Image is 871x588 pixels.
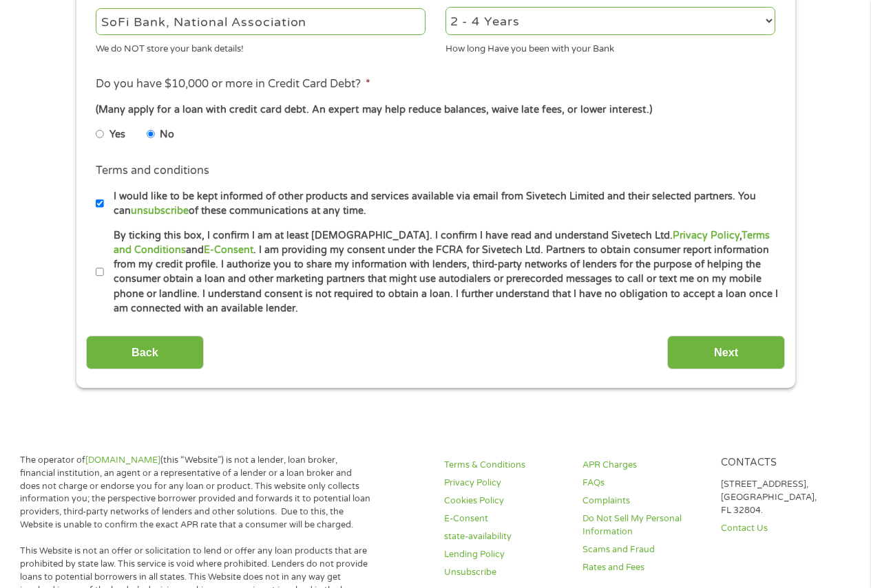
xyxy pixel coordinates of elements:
a: Complaints [583,494,704,508]
a: E-Consent [204,244,253,256]
a: E-Consent [444,512,566,525]
a: Scams and Fraud [583,543,704,556]
a: Terms and Conditions [114,230,770,256]
a: FAQs [583,477,704,490]
a: Rates and Fees [583,561,704,574]
label: By ticking this box, I confirm I am at least [DEMOGRAPHIC_DATA]. I confirm I have read and unders... [104,228,779,316]
div: We do NOT store your bank details! [96,37,426,56]
a: Privacy Policy [444,477,566,490]
a: Cookies Policy [444,494,566,508]
label: Yes [109,127,125,142]
a: Privacy Policy [673,230,739,241]
label: I would like to be kept informed of other products and services available via email from Sivetech... [104,189,779,219]
a: Terms & Conditions [444,459,566,472]
a: Lending Policy [444,548,566,561]
h4: Contacts [721,457,843,470]
a: [DOMAIN_NAME] [85,455,160,466]
a: unsubscribe [131,205,189,217]
input: Back [86,336,204,369]
label: No [160,127,174,142]
div: How long Have you been with your Bank [445,37,775,56]
a: Contact Us [721,522,843,535]
div: (Many apply for a loan with credit card debt. An expert may help reduce balances, waive late fees... [96,102,775,118]
a: APR Charges [583,459,704,472]
p: The operator of (this “Website”) is not a lender, loan broker, financial institution, an agent or... [20,454,374,532]
label: Do you have $10,000 or more in Credit Card Debt? [96,77,370,91]
p: [STREET_ADDRESS], [GEOGRAPHIC_DATA], FL 32804. [721,478,843,517]
a: state-availability [444,530,566,543]
label: Terms and conditions [96,164,209,178]
input: Next [667,336,785,369]
a: Do Not Sell My Personal Information [583,512,704,538]
a: Unsubscribe [444,566,566,579]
